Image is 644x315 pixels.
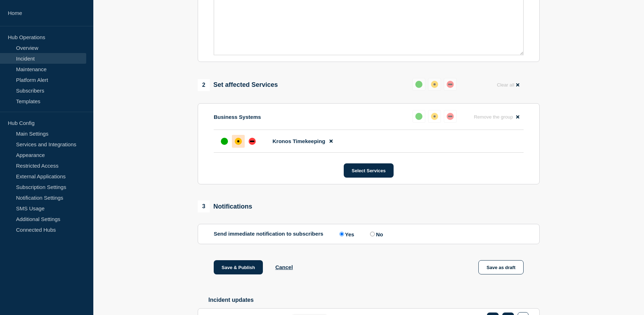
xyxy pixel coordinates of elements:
[208,297,540,303] h2: Incident updates
[198,200,210,212] span: 3
[415,113,422,120] div: up
[214,114,261,120] p: Business Systems
[447,113,454,120] div: down
[444,78,457,91] button: down
[214,231,524,237] div: Send immediate notification to subscribers
[198,79,210,91] span: 2
[272,138,325,144] span: Kronos Timekeeping
[198,200,252,212] div: Notifications
[415,81,422,88] div: up
[412,78,425,91] button: up
[444,110,457,123] button: down
[493,78,524,92] button: Clear all
[214,231,323,237] p: Send immediate notification to subscribers
[249,138,256,145] div: down
[235,138,242,145] div: affected
[339,232,344,236] input: Yes
[474,114,513,120] span: Remove the group
[412,110,425,123] button: up
[447,81,454,88] div: down
[478,260,524,274] button: Save as draft
[275,264,293,270] button: Cancel
[370,232,375,236] input: No
[428,78,441,91] button: affected
[344,163,393,178] button: Select Services
[221,138,228,145] div: up
[338,231,354,237] label: Yes
[198,79,278,91] div: Set affected Services
[469,110,524,124] button: Remove the group
[431,113,438,120] div: affected
[428,110,441,123] button: affected
[214,260,263,274] button: Save & Publish
[368,231,383,237] label: No
[431,81,438,88] div: affected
